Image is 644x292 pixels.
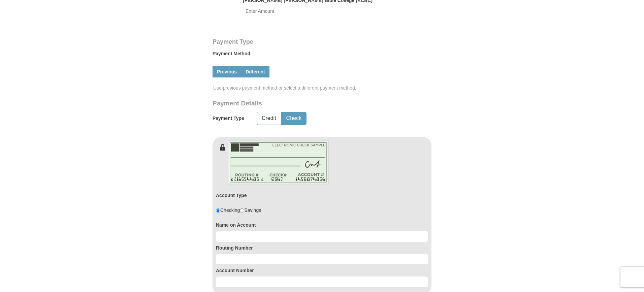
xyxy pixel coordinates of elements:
span: Use previous payment method or select a different payment method. [213,85,432,91]
label: Account Type [216,192,247,199]
label: Name on Account [216,222,428,228]
label: Routing Number [216,245,428,251]
button: Credit [257,112,281,125]
div: Checking Savings [216,207,261,214]
h3: Payment Details [213,100,384,107]
button: Check [282,112,306,125]
a: Different [241,66,269,77]
input: Enter Amount [243,4,307,18]
h4: Payment Type [213,39,431,44]
a: Previous [213,66,241,77]
label: Account Number [216,267,428,274]
h5: Payment Type [213,116,244,121]
label: Payment Method [213,50,431,60]
img: check-en.png [228,140,329,185]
